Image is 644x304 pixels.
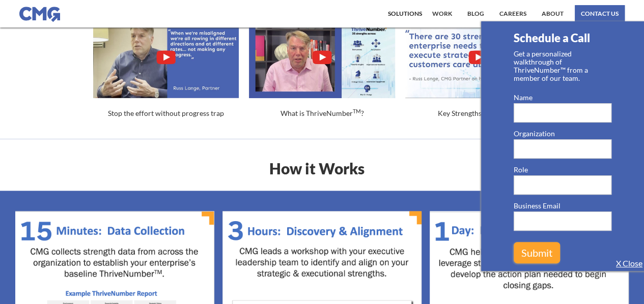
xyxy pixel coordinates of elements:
div: Contact us [581,11,619,17]
div: Solutions [388,11,422,17]
a: About [539,5,566,22]
a: work [430,5,455,22]
a: open lightbox [405,16,551,108]
a: BLOG [465,5,487,22]
div: Key Strengths for Success [438,108,519,118]
input: Submit [514,242,560,263]
sup: TM [352,108,360,114]
div: Stop the effort without progress trap [108,108,224,118]
label: Name [514,93,611,103]
label: Role [514,165,611,175]
strong: Get a personalized walkthrough of ThriveNumber™ from a member of our team. [514,50,611,82]
h1: How it Works [15,159,629,177]
h2: Schedule a Call [514,32,611,45]
a: open lightbox [93,16,239,108]
label: Business Email [514,201,611,211]
form: Email Form [514,93,611,263]
a: X Close [616,258,642,268]
div: What is ThriveNumber ? [280,108,363,118]
a: Careers [497,5,529,22]
label: Organization [514,129,611,139]
a: open lightbox [249,16,395,108]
